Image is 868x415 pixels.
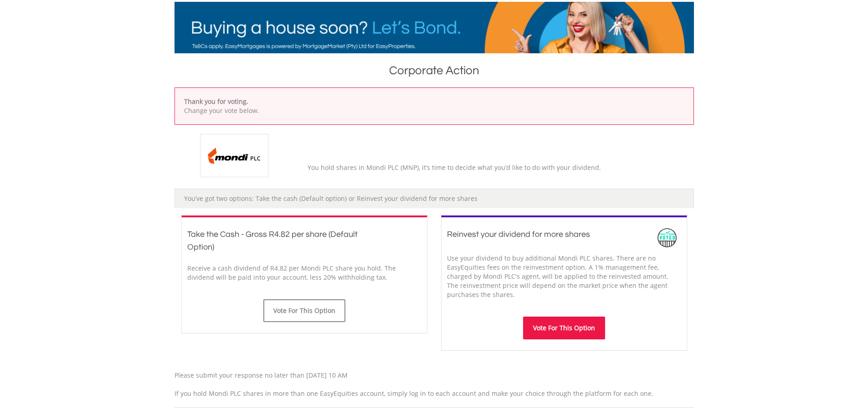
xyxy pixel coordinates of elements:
span: You hold shares in Mondi PLC (MNP), it’s time to decide what you’d like to do with your dividend. [308,163,601,172]
span: Reinvest your dividend for more shares [447,230,590,239]
span: Use your dividend to buy additional Mondi PLC shares. There are no EasyEquities fees on the reinv... [447,254,668,299]
p: Change your vote below. [184,106,684,115]
span: Receive a cash dividend of R4.82 per Mondi PLC share you hold. The dividend will be paid into you... [187,264,396,282]
b: Thank you for voting. [184,97,248,106]
button: Vote For This Option [263,299,345,322]
img: EQU.ZA.MNP.png [200,134,268,177]
span: Please submit your response no later than [DATE] 10 AM If you hold Mondi PLC shares in more than ... [175,371,653,398]
button: Vote For This Option [523,317,605,339]
span: Take the Cash - Gross R4.82 per share (Default Option) [187,230,358,251]
img: EasyMortage Promotion Banner [175,2,694,53]
span: You’ve got two options: Take the cash (Default option) or Reinvest your dividend for more shares [184,194,478,203]
h1: Corporate Action [175,62,694,83]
